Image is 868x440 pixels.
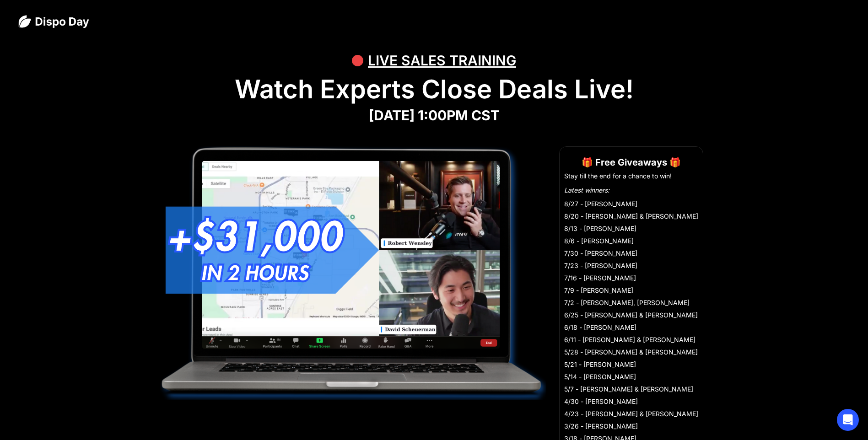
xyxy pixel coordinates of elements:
[369,107,500,123] strong: [DATE] 1:00PM CST
[18,74,850,105] h1: Watch Experts Close Deals Live!
[582,157,681,168] strong: 🎁 Free Giveaways 🎁
[368,47,516,74] div: LIVE SALES TRAINING
[564,172,698,181] li: Stay till the end for a chance to win!
[837,409,859,431] div: Open Intercom Messenger
[564,186,609,194] em: Latest winners:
